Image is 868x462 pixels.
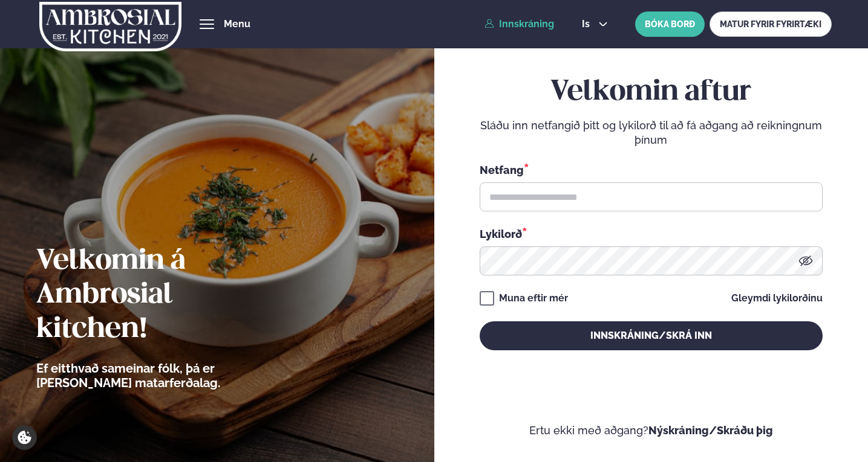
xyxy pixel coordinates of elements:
[731,294,823,303] a: Gleymdi lykilorðinu
[635,11,705,37] button: BÓKA BORÐ
[480,118,823,147] p: Sláðu inn netfangið þitt og lykilorð til að fá aðgang að reikningnum þínum
[572,19,618,29] button: is
[480,162,823,178] div: Netfang
[582,19,593,29] span: is
[648,424,773,437] a: Nýskráning/Skráðu þig
[36,245,287,346] h2: Velkomin á Ambrosial kitchen!
[710,11,832,37] a: MATUR FYRIR FYRIRTÆKI
[480,75,823,109] h2: Velkomin aftur
[480,321,823,350] button: Innskráning/Skrá inn
[485,19,554,30] a: Innskráning
[470,423,832,438] p: Ertu ekki með aðgang?
[39,2,183,51] img: logo
[36,361,287,390] p: Ef eitthvað sameinar fólk, þá er [PERSON_NAME] matarferðalag.
[480,226,823,242] div: Lykilorð
[12,425,37,450] a: Cookie settings
[200,17,214,31] button: hamburger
